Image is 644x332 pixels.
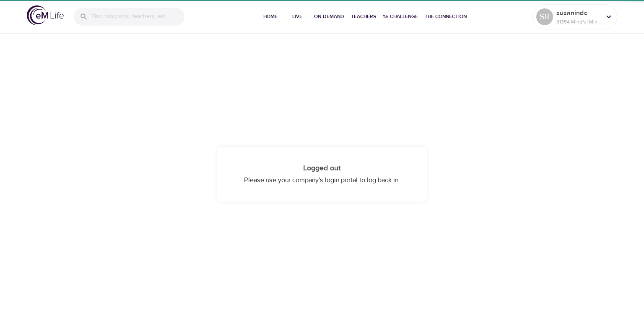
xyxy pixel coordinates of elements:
span: The Connection [425,12,467,21]
span: Live [287,12,307,21]
img: logo [27,5,64,25]
span: 1% Challenge [383,12,418,21]
span: On-Demand [314,12,344,21]
span: Home [260,12,280,21]
span: Please use your company's login portal to log back in. [244,176,400,184]
div: SR [536,8,553,25]
p: 81354 Mindful Minutes [556,18,601,26]
h4: Logged out [234,164,410,173]
span: Teachers [351,12,376,21]
input: Find programs, teachers, etc... [91,8,184,26]
p: susanindc [556,8,601,18]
